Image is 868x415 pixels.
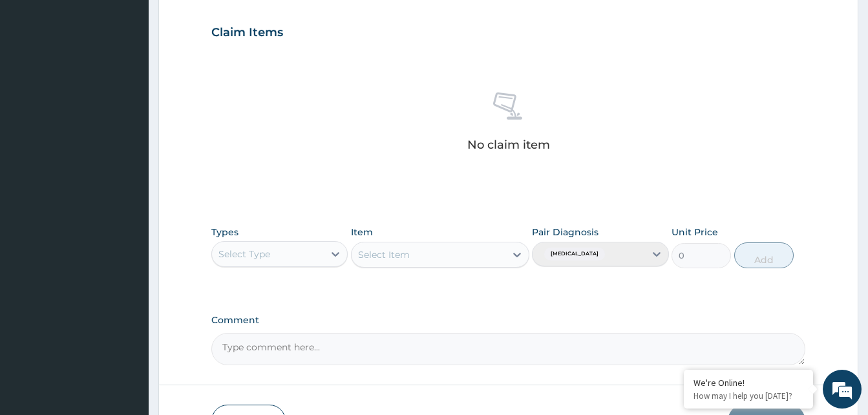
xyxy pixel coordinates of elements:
[211,26,283,40] h3: Claim Items
[211,227,238,238] label: Types
[75,125,178,255] span: We're online!
[6,277,246,323] textarea: Type your message and hit 'Enter'
[24,65,52,97] img: d_794563401_company_1708531726252_794563401
[212,6,243,37] div: Minimize live chat window
[693,377,803,388] div: We're Online!
[693,390,803,401] p: How may I help you today?
[532,226,598,239] label: Pair Diagnosis
[351,226,373,239] label: Item
[211,315,805,326] label: Comment
[218,248,270,261] div: Select Type
[672,226,718,239] label: Unit Price
[67,72,217,89] div: Chat with us now
[734,242,794,268] button: Add
[467,138,550,151] p: No claim item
